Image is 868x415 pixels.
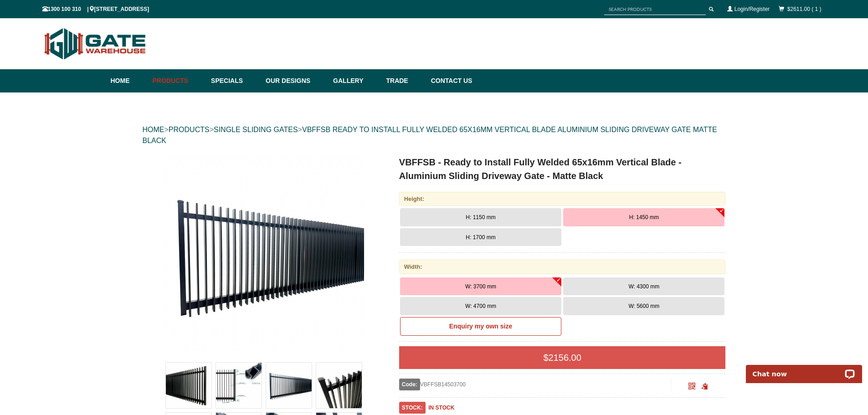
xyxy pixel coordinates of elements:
[701,383,708,390] span: Click to copy the URL
[266,363,312,408] img: VBFFSB - Ready to Install Fully Welded 65x16mm Vertical Blade - Aluminium Sliding Driveway Gate -...
[143,126,717,144] a: VBFFSB READY TO INSTALL FULLY WELDED 65X16MM VERTICAL BLADE ALUMINIUM SLIDING DRIVEWAY GATE MATTE...
[740,354,868,383] iframe: LiveChat chat widget
[261,69,329,92] a: Our Designs
[42,23,149,65] img: Gate Warehouse
[400,228,561,246] button: H: 1700 mm
[143,126,164,133] a: HOME
[549,353,581,363] span: 2156.00
[628,303,659,309] span: W: 5600 mm
[400,317,561,336] a: Enquiry my own size
[787,6,822,12] a: $2611.00 ( 1 )
[399,379,671,390] div: VBFFSB14503700
[465,303,496,309] span: W: 4700 mm
[628,283,659,290] span: W: 4300 mm
[316,363,362,408] img: VBFFSB - Ready to Install Fully Welded 65x16mm Vertical Blade - Aluminium Sliding Driveway Gate -...
[604,4,706,15] input: SEARCH PRODUCTS
[399,192,726,206] div: Height:
[563,208,724,226] button: H: 1450 mm
[466,214,495,220] span: H: 1150 mm
[216,363,262,408] img: VBFFSB - Ready to Install Fully Welded 65x16mm Vertical Blade - Aluminium Sliding Driveway Gate -...
[563,277,724,296] button: W: 4300 mm
[381,69,426,92] a: Trade
[400,208,561,226] button: H: 1150 mm
[399,346,726,369] div: $
[143,115,726,155] div: > > >
[734,6,770,12] a: Login/Register
[399,402,426,414] span: STOCK:
[688,384,695,390] a: Click to enlarge and scan to share.
[42,6,149,12] span: 1300 100 310 | [STREET_ADDRESS]
[449,323,512,330] b: Enquiry my own size
[111,69,148,92] a: Home
[400,297,561,315] button: W: 4700 mm
[214,126,298,133] a: SINGLE SLIDING GATES
[629,214,659,220] span: H: 1450 mm
[465,283,496,290] span: W: 3700 mm
[206,69,261,92] a: Specials
[563,297,724,315] button: W: 5600 mm
[399,379,420,390] span: Code:
[399,155,726,183] h1: VBFFSB - Ready to Install Fully Welded 65x16mm Vertical Blade - Aluminium Sliding Driveway Gate -...
[399,260,726,274] div: Width:
[400,277,561,296] button: W: 3700 mm
[166,363,211,408] img: VBFFSB - Ready to Install Fully Welded 65x16mm Vertical Blade - Aluminium Sliding Driveway Gate -...
[426,69,473,92] a: Contact Us
[144,155,385,356] a: VBFFSB - Ready to Install Fully Welded 65x16mm Vertical Blade - Aluminium Sliding Driveway Gate -...
[164,155,364,356] img: VBFFSB - Ready to Install Fully Welded 65x16mm Vertical Blade - Aluminium Sliding Driveway Gate -...
[466,234,495,241] span: H: 1700 mm
[148,69,207,92] a: Products
[428,405,454,411] b: IN STOCK
[169,126,210,133] a: PRODUCTS
[329,69,381,92] a: Gallery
